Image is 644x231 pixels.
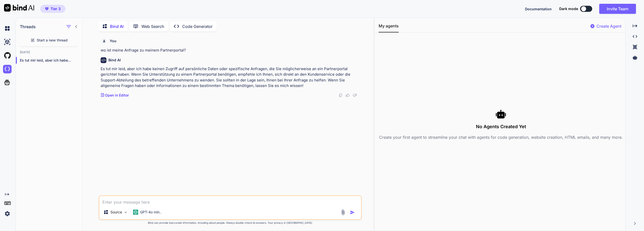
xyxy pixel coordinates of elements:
[110,38,116,43] h6: You
[596,23,621,29] p: Create Agent
[353,93,357,97] img: dislike
[4,4,34,12] img: Bind AI
[50,29,54,33] img: tab_keywords_by_traffic_grey.svg
[101,48,361,53] p: wo ist meine Anfrage zu meinem Partnerportal?
[3,38,12,46] img: ai-studio
[133,210,138,215] img: GPT-4o mini
[110,210,122,215] p: Source
[3,51,12,60] img: githubLight
[14,8,25,12] div: v 4.0.25
[108,58,121,63] h6: Bind AI
[55,30,85,33] div: Keywords nach Traffic
[37,38,68,43] span: Start a new thread
[559,6,578,11] span: Dark mode
[20,24,36,30] h1: Threads
[346,93,350,97] img: like
[40,5,65,13] button: premiumTier 3
[379,123,623,130] h3: No Agents Created Yet
[51,6,61,11] span: Tier 3
[379,134,623,140] p: Create your first agent to streamline your chat with agents for code generation, website creation...
[350,210,355,215] img: icon
[101,66,361,89] p: Es tut mir leid, aber ich habe keinen Zugriff auf persönliche Daten oder spezifische Anfragen, di...
[110,23,124,29] p: Bind AI
[340,209,346,215] img: attachment
[182,23,213,29] p: Code Generator
[27,30,37,33] div: Domain
[8,13,12,17] img: website_grey.svg
[141,23,164,29] p: Web Search
[379,23,399,32] button: My agents
[16,50,82,54] h2: [DATE]
[599,4,636,14] button: Invite Team
[99,221,362,225] p: Bind can provide inaccurate information, including about people. Always double-check its answers....
[45,7,49,10] img: premium
[140,210,162,215] p: GPT-4o min..
[525,7,552,11] span: Documentation
[21,29,25,33] img: tab_domain_overview_orange.svg
[339,93,343,97] img: copy
[8,8,12,12] img: logo_orange.svg
[3,65,12,73] img: darkCloudIdeIcon
[13,13,55,17] div: Domain: [DOMAIN_NAME]
[3,24,12,33] img: chat
[525,6,552,12] button: Documentation
[105,93,129,98] p: Open in Editor
[20,58,82,63] p: Es tut mir leid, aber ich habe...
[3,209,12,218] img: settings
[124,210,128,214] img: Pick Models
